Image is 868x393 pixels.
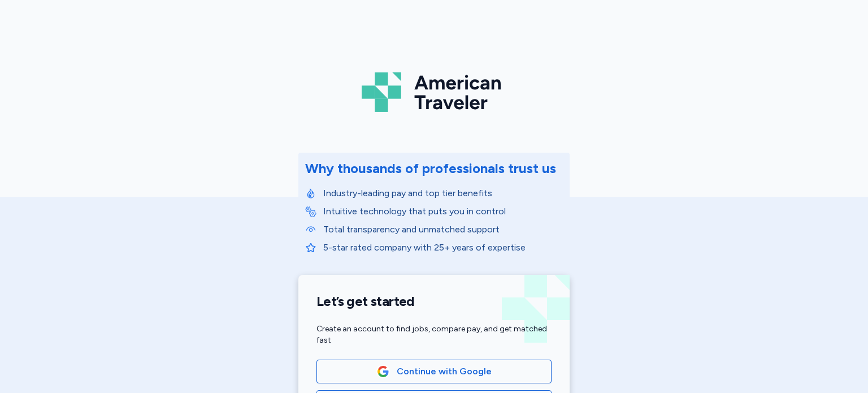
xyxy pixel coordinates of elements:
[362,68,506,116] img: Logo
[323,187,563,200] p: Industry-leading pay and top tier benefits
[323,223,563,236] p: Total transparency and unmatched support
[316,360,552,383] button: Google LogoContinue with Google
[397,365,492,378] span: Continue with Google
[323,241,563,254] p: 5-star rated company with 25+ years of expertise
[323,205,563,218] p: Intuitive technology that puts you in control
[316,293,552,310] h1: Let’s get started
[377,365,389,378] img: Google Logo
[316,323,552,346] div: Create an account to find jobs, compare pay, and get matched fast
[305,159,556,178] div: Why thousands of professionals trust us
